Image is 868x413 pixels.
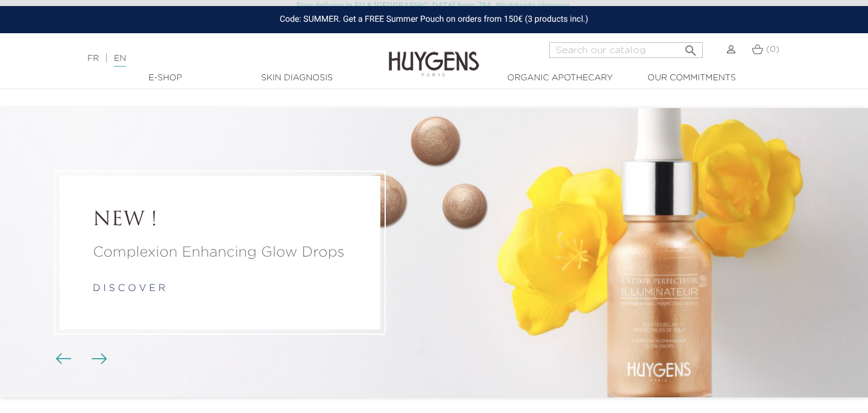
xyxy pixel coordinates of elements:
[93,284,165,293] a: d i s c o v e r
[766,45,779,54] span: (0)
[684,40,698,54] i: 
[105,72,225,85] a: E-Shop
[631,72,752,85] a: Our commitments
[60,350,99,368] div: Carousel buttons
[680,39,702,55] button: 
[93,242,347,263] a: Complexion Enhancing Glow Drops
[389,32,479,78] img: Huygens
[114,54,126,67] a: EN
[81,51,353,66] div: |
[87,54,99,63] a: FR
[93,210,347,232] a: NEW !
[500,72,620,85] a: Organic Apothecary
[549,42,703,58] input: Search
[236,72,357,85] a: Skin Diagnosis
